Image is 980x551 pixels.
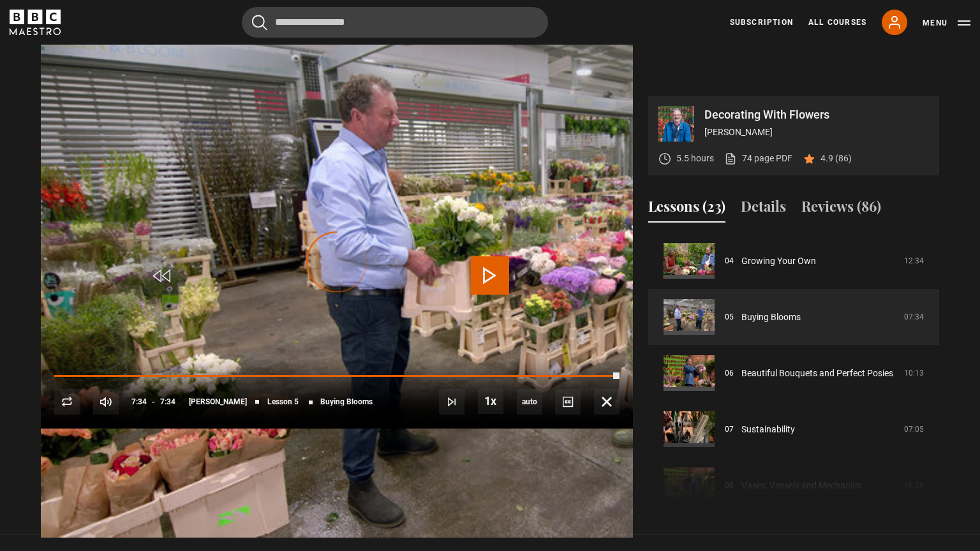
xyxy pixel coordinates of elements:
button: Submit the search query [252,15,267,31]
span: Lesson 5 [267,398,299,406]
a: All Courses [808,17,866,28]
p: Decorating With Flowers [704,109,929,121]
button: Lessons (23) [648,196,725,223]
button: Captions [555,389,581,415]
span: - [152,397,155,406]
button: Mute [93,389,119,415]
svg: BBC Maestro [10,10,61,35]
a: Beautiful Bouquets and Perfect Posies [741,367,893,380]
span: auto [517,389,542,415]
input: Search [242,7,548,38]
p: 5.5 hours [676,152,714,165]
a: Buying Blooms [741,311,801,324]
span: [PERSON_NAME] [189,398,247,406]
button: Fullscreen [594,389,620,415]
video-js: Video Player [41,96,633,429]
a: Sustainability [741,423,795,436]
button: Reviews (86) [801,196,881,223]
button: Details [741,196,786,223]
button: Playback Rate [478,388,503,414]
span: Buying Blooms [320,398,373,406]
a: 74 page PDF [724,152,792,165]
button: Next Lesson [439,389,464,415]
button: Replay [54,389,80,415]
span: 7:34 [160,390,175,413]
div: Progress Bar [54,375,620,378]
span: 7:34 [131,390,147,413]
a: Subscription [730,17,793,28]
div: Current quality: 360p [517,389,542,415]
p: 4.9 (86) [820,152,852,165]
p: [PERSON_NAME] [704,126,929,139]
button: Toggle navigation [923,17,970,29]
a: Growing Your Own [741,254,816,268]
